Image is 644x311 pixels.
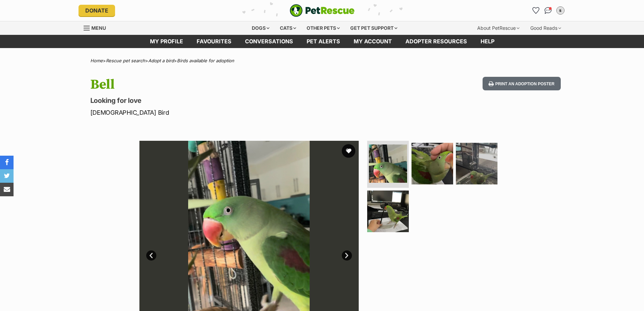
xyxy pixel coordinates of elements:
[557,7,564,14] div: s
[342,144,355,158] button: favourite
[300,35,347,48] a: Pet alerts
[106,58,145,63] a: Rescue pet search
[238,35,300,48] a: conversations
[148,58,174,63] a: Adopt a bird
[143,35,190,48] a: My profile
[247,21,274,35] div: Dogs
[190,35,238,48] a: Favourites
[290,4,355,17] img: logo-e224e6f780fb5917bec1dbf3a21bbac754714ae5b6737aabdf751b685950b380.svg
[555,5,566,16] button: My account
[90,96,377,105] p: Looking for love
[73,58,571,63] div: > > >
[369,145,407,183] img: Photo of Bell
[412,143,453,184] img: Photo of Bell
[472,21,524,35] div: About PetRescue
[146,250,156,261] a: Prev
[290,4,355,17] a: PetRescue
[84,21,111,34] a: Menu
[90,77,377,92] h1: Bell
[545,7,552,14] img: chat-41dd97257d64d25036548639549fe6c8038ab92f7586957e7f3b1b290dea8141.svg
[177,58,234,63] a: Birds available for adoption
[347,35,399,48] a: My account
[302,21,345,35] div: Other pets
[367,191,409,232] img: Photo of Bell
[531,5,541,16] a: Favourites
[456,143,497,184] img: Photo of Bell
[275,21,301,35] div: Cats
[483,77,560,91] button: Print an adoption poster
[79,5,115,16] a: Donate
[399,35,474,48] a: Adopter resources
[531,5,566,16] ul: Account quick links
[90,108,377,117] p: [DEMOGRAPHIC_DATA] Bird
[346,21,402,35] div: Get pet support
[543,5,554,16] a: Conversations
[526,21,566,35] div: Good Reads
[474,35,501,48] a: Help
[91,25,106,31] span: Menu
[342,250,352,261] a: Next
[90,58,103,63] a: Home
